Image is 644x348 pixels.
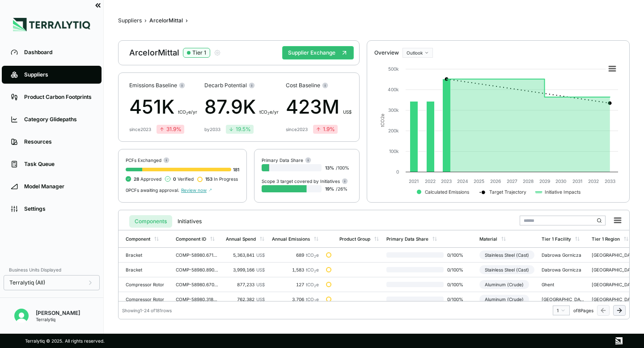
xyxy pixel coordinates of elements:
div: Compressor Rotor [126,282,169,287]
div: 877,233 [226,282,265,287]
div: 762,382 [226,297,265,302]
div: COMP-58980.671927192018597 [176,252,219,258]
div: 5,363,841 [226,252,265,258]
span: › [186,17,188,24]
text: 2026 [490,178,501,184]
div: Task Queue [24,161,93,168]
span: 19 % [325,186,334,191]
text: 2031 [572,178,582,184]
span: tCO e [306,267,319,272]
text: 2023 [441,178,452,184]
div: Material [479,236,497,242]
div: 1 [557,308,566,313]
span: US$ [256,297,265,302]
div: Ghent [542,282,585,287]
div: Terralytiq [36,317,80,322]
div: Stainless Steel (Cast) [479,265,534,274]
text: 2024 [457,178,468,184]
button: Initiatives [172,215,207,228]
span: 0 / 100 % [444,267,472,272]
span: US$ [256,267,265,272]
div: Tier 1 [192,49,206,56]
span: tCO e [306,252,319,258]
div: Decarb Potential [204,82,279,89]
div: since 2023 [286,127,308,132]
text: Initiative Impacts [545,189,580,195]
sub: 2 [267,111,270,115]
sub: 2 [314,255,316,259]
text: 100k [389,149,399,154]
sub: 2 [314,269,316,273]
span: US$ [256,252,265,258]
span: Review now [181,187,212,193]
span: 153 [205,176,212,182]
div: since 2023 [129,127,151,132]
div: 19.5 % [229,126,251,133]
div: [GEOGRAPHIC_DATA] [592,252,635,258]
span: t CO e/yr [178,109,197,115]
div: Model Manager [24,183,93,190]
div: [GEOGRAPHIC_DATA] [542,297,585,302]
div: 3,999,166 [226,267,265,272]
button: Components [129,215,172,228]
span: Approved [134,176,161,182]
div: 31.9 % [159,126,182,133]
div: ArcelorMittal [149,17,183,24]
div: 689 [272,252,319,258]
span: 0 / 100 % [444,282,472,287]
div: Component [126,236,150,242]
text: 300k [388,107,399,113]
div: Showing 1 - 24 of 181 rows [122,308,172,313]
span: of 8 Pages [573,308,593,313]
text: 2033 [605,178,615,184]
span: 0 PCFs awaiting approval. [126,187,179,193]
div: COMP-58980.318329504481059 [176,297,219,302]
button: Suppliers [118,17,142,24]
tspan: 2 [380,116,385,119]
span: tCO e [306,297,319,302]
div: Dashboard [24,49,93,56]
text: 400k [388,87,399,92]
text: 2028 [523,178,534,184]
div: Aluminum (Crude) [479,295,529,304]
span: 13 % [325,165,334,170]
sub: 2 [186,111,188,115]
div: Product Carbon Footprints [24,93,93,101]
div: 423M [286,93,352,121]
div: Bracket [126,252,169,258]
div: Scope 3 target covered by Initiatives [262,178,348,184]
span: US$ [343,109,352,115]
div: Stainless Steel (Cast) [479,250,534,259]
text: 2025 [474,178,484,184]
div: Settings [24,205,93,212]
text: Target Trajectory [489,189,526,195]
text: 2022 [425,178,436,184]
div: 451K [129,93,197,121]
span: 28 [134,176,139,182]
div: Resources [24,138,93,145]
div: by 2033 [204,127,220,132]
div: [GEOGRAPHIC_DATA] [592,282,635,287]
span: tCO e [306,282,319,287]
div: Annual Emissions [272,236,310,242]
span: Outlook [407,50,423,55]
div: COMP-58980.890351254869576 [176,267,219,272]
text: 500k [388,66,399,72]
span: / 26 % [336,186,347,191]
div: Emissions Baseline [129,82,197,89]
sub: 2 [314,284,316,288]
sub: 2 [314,299,316,303]
span: t CO e/yr [259,109,279,115]
div: 87.9K [204,93,279,121]
text: 2029 [539,178,550,184]
span: In Progress [205,176,238,182]
div: 3,706 [272,297,319,302]
div: [GEOGRAPHIC_DATA] [592,267,635,272]
div: Overview [374,49,399,56]
span: 181 [233,167,239,172]
text: 2032 [588,178,599,184]
div: 127 [272,282,319,287]
div: Category Glidepaths [24,116,93,123]
button: Outlook [402,48,433,58]
span: › [144,17,147,24]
